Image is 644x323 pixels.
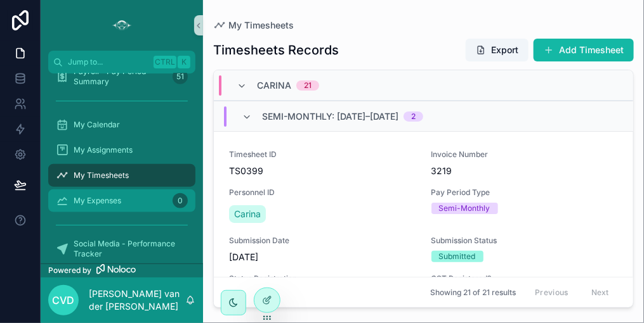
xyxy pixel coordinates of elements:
[229,236,416,246] span: Submission Date
[48,51,195,73] button: Jump to...CtrlK
[534,39,634,61] button: Add Timesheet
[48,237,195,260] a: Social Media - Performance Tracker
[257,79,291,92] span: Carina
[229,187,416,198] span: Personnel ID
[48,113,195,136] a: My Calendar
[431,165,619,177] span: 3219
[229,165,416,177] span: TS0399
[234,208,261,220] span: Carina
[228,19,294,32] span: My Timesheets
[173,193,188,208] div: 0
[53,293,75,308] span: Cvd
[48,189,195,212] a: My Expenses0
[48,265,91,275] span: Powered by
[89,288,185,313] p: [PERSON_NAME] van der [PERSON_NAME]
[48,139,195,161] a: My Assignments
[74,66,168,87] span: Payroll - Pay Period Summary
[41,73,203,263] div: scrollable content
[74,145,133,155] span: My Assignments
[229,274,416,284] span: Status Registration
[431,236,619,246] span: Submission Status
[213,41,339,59] h1: Timesheets Records
[48,164,195,187] a: My Timesheets
[431,187,619,198] span: Pay Period Type
[68,57,148,67] span: Jump to...
[154,56,176,68] span: Ctrl
[262,110,398,123] span: Semi-Monthly: [DATE]–[DATE]
[74,120,120,130] span: My Calendar
[213,19,294,32] a: My Timesheets
[439,203,490,214] div: Semi-Monthly
[430,288,516,298] span: Showing 21 of 21 results
[431,274,619,284] span: GST Registered?
[439,251,476,262] div: Submitted
[431,149,619,160] span: Invoice Number
[229,251,416,263] span: [DATE]
[74,196,121,206] span: My Expenses
[229,205,266,223] a: Carina
[466,39,529,61] button: Export
[229,149,416,160] span: Timesheet ID
[48,65,195,88] a: Payroll - Pay Period Summary51
[112,15,132,35] img: App logo
[74,170,129,180] span: My Timesheets
[74,239,183,259] span: Social Media - Performance Tracker
[411,111,416,122] div: 2
[179,57,189,67] span: K
[173,69,188,84] div: 51
[304,80,312,91] div: 21
[41,263,203,277] a: Powered by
